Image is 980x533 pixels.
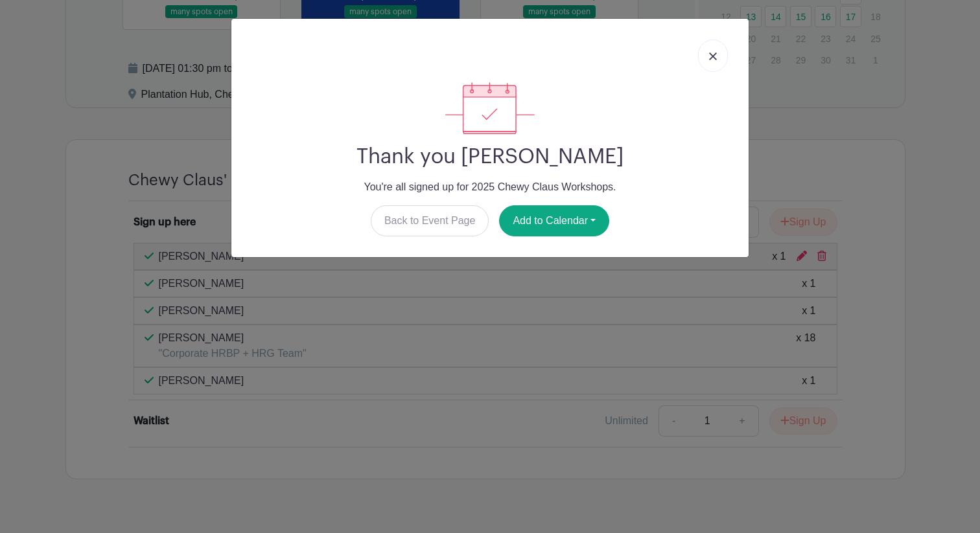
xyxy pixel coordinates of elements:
[371,205,489,236] a: Back to Event Page
[242,144,738,169] h2: Thank you [PERSON_NAME]
[242,179,738,195] p: You're all signed up for 2025 Chewy Claus Workshops.
[499,205,609,236] button: Add to Calendar
[445,82,535,134] img: signup_complete-c468d5dda3e2740ee63a24cb0ba0d3ce5d8a4ecd24259e683200fb1569d990c8.svg
[709,52,717,60] img: close_button-5f87c8562297e5c2d7936805f587ecaba9071eb48480494691a3f1689db116b3.svg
